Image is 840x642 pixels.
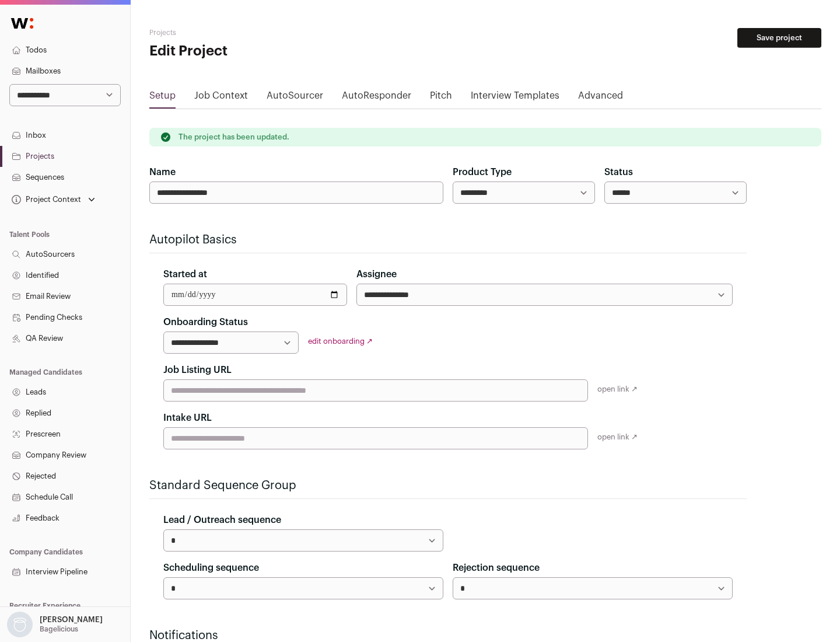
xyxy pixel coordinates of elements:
a: AutoSourcer [267,89,323,107]
button: Save project [737,28,821,48]
label: Scheduling sequence [163,561,259,575]
label: Name [149,165,176,179]
label: Product Type [453,165,512,179]
label: Started at [163,267,207,281]
label: Onboarding Status [163,315,248,329]
a: Advanced [578,89,623,107]
a: Interview Templates [471,89,559,107]
label: Assignee [356,267,397,281]
label: Status [604,165,633,179]
div: Project Context [9,195,81,204]
label: Intake URL [163,411,212,425]
h2: Autopilot Basics [149,232,747,248]
label: Lead / Outreach sequence [163,513,281,527]
p: [PERSON_NAME] [40,615,103,624]
a: Pitch [430,89,452,107]
img: nopic.png [7,612,33,637]
h1: Edit Project [149,42,373,61]
p: Bagelicious [40,624,78,634]
h2: Projects [149,28,373,37]
img: Wellfound [5,12,40,35]
label: Rejection sequence [453,561,540,575]
a: Job Context [194,89,248,107]
h2: Standard Sequence Group [149,477,747,494]
a: edit onboarding ↗ [308,337,373,345]
button: Open dropdown [5,612,105,637]
a: AutoResponder [342,89,411,107]
label: Job Listing URL [163,363,232,377]
button: Open dropdown [9,191,97,208]
p: The project has been updated. [178,132,289,142]
a: Setup [149,89,176,107]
